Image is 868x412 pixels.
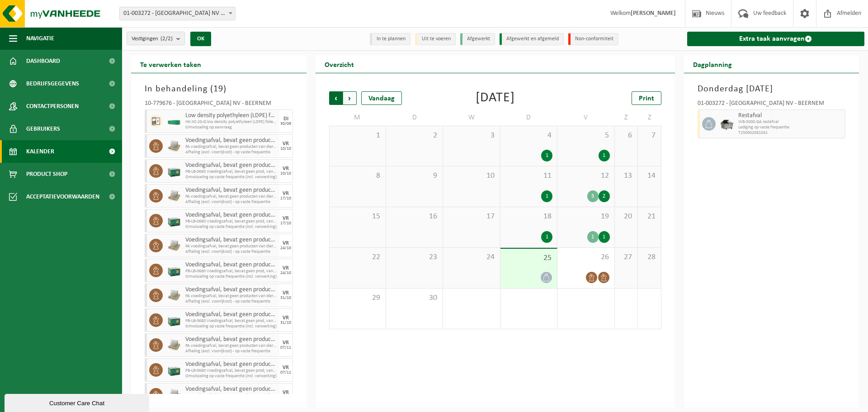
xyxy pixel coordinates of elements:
[415,33,456,45] li: Uit te voeren
[283,315,289,321] div: VR
[185,294,277,299] span: PA voedingsafval, bevat geen producten van dierlijke oorspr,
[185,324,277,329] span: Omwisseling op vaste frequentie (incl. verwerking)
[185,169,277,175] span: PB-LB-0680 Voedingsafval, bevat geen prod, van dierl oorspr
[642,212,656,222] span: 21
[500,33,564,45] li: Afgewerkt en afgemeld
[185,162,277,169] span: Voedingsafval, bevat geen producten van dierlijke oorsprong, gemengde verpakking (exclusief glas)
[557,109,614,126] td: V
[619,212,633,222] span: 20
[448,171,495,181] span: 10
[283,141,289,147] div: VR
[316,55,363,73] h2: Overzicht
[185,119,277,125] span: HK-XC-20-G low density polyethyleen (LDPE) folie, los, nat/g
[131,55,210,73] h2: Te verwerken taken
[185,311,277,318] span: Voedingsafval, bevat geen producten van dierlijke oorsprong, gemengde verpakking (exclusief glas)
[443,109,500,126] td: W
[283,241,289,246] div: VR
[687,32,865,46] a: Extra taak aanvragen
[738,112,843,119] span: Restafval
[505,171,552,181] span: 11
[280,321,291,325] div: 31/10
[361,91,402,105] div: Vandaag
[280,171,291,176] div: 10/10
[391,252,438,262] span: 23
[26,185,99,208] span: Acceptatievoorwaarden
[185,219,277,224] span: PB-LB-0680 Voedingsafval, bevat geen prod, van dierl oorspr
[160,36,173,42] count: (2/2)
[5,392,151,412] iframe: chat widget
[283,116,288,122] div: DI
[541,150,552,161] div: 1
[448,212,495,222] span: 17
[280,271,291,275] div: 24/10
[280,346,291,350] div: 07/11
[26,72,79,95] span: Bedrijfsgegevens
[738,125,843,130] span: Lediging op vaste frequentie
[280,221,291,226] div: 17/10
[283,265,289,271] div: VR
[185,125,277,130] span: Omwisseling op aanvraag
[505,212,552,222] span: 18
[26,163,67,185] span: Product Shop
[391,293,438,303] span: 30
[185,393,277,398] span: PA voedingsafval, bevat geen producten van dierlijke oorspr,
[562,212,609,222] span: 19
[642,171,656,181] span: 14
[619,131,633,141] span: 6
[738,119,843,125] span: WB-5000-GA restafval
[334,212,381,222] span: 15
[185,269,277,274] span: PB-LB-0680 Voedingsafval, bevat geen prod, van dierl oorspr
[185,194,277,199] span: PA voedingsafval, bevat geen producten van dierlijke oorspr,
[505,253,552,263] span: 25
[167,313,181,327] img: PB-LB-0680-HPE-GN-01
[334,171,381,181] span: 8
[185,386,277,393] span: Voedingsafval, bevat geen producten van dierlijke oorsprong, gemengde verpakking (exclusief glas)
[562,131,609,141] span: 5
[631,10,676,17] strong: [PERSON_NAME]
[185,175,277,180] span: Omwisseling op vaste frequentie (incl. verwerking)
[280,370,291,375] div: 07/11
[185,299,277,304] span: Afhaling (excl. voorrijkost) - op vaste frequentie
[185,112,277,119] span: Low density polyethyleen (LDPE) folie, los, naturel/gekleurd (80/20)
[127,32,185,45] button: Vestigingen(2/2)
[698,100,846,109] div: 01-003272 - [GEOGRAPHIC_DATA] NV - BEERNEM
[185,237,277,244] span: Voedingsafval, bevat geen producten van dierlijke oorsprong, gemengde verpakking (exclusief glas)
[283,216,289,221] div: VR
[283,191,289,196] div: VR
[167,289,181,302] img: LP-PA-00000-WDN-11
[120,7,235,20] span: 01-003272 - BELGOSUC NV - BEERNEM
[391,212,438,222] span: 16
[185,249,277,255] span: Afhaling (excl. voorrijkost) - op vaste frequentie
[167,139,181,153] img: LP-PA-00000-WDN-11
[185,336,277,343] span: Voedingsafval, bevat geen producten van dierlijke oorsprong, gemengde verpakking (exclusief glas)
[185,150,277,155] span: Afhaling (excl. voorrijkost) - op vaste frequentie
[642,252,656,262] span: 28
[167,214,181,227] img: PB-LB-0680-HPE-GN-01
[599,150,610,161] div: 1
[167,118,181,125] img: HK-XC-20-GN-00
[720,117,734,131] img: WB-5000-GAL-GY-01
[167,164,181,178] img: PB-LB-0680-HPE-GN-01
[185,343,277,349] span: PA voedingsafval, bevat geen producten van dierlijke oorspr,
[185,261,277,269] span: Voedingsafval, bevat geen producten van dierlijke oorsprong, gemengde verpakking (exclusief glas)
[329,91,343,105] span: Vorige
[460,33,495,45] li: Afgewerkt
[448,131,495,141] span: 3
[26,50,60,72] span: Dashboard
[505,131,552,141] span: 4
[639,95,654,102] span: Print
[280,246,291,251] div: 24/10
[185,137,277,144] span: Voedingsafval, bevat geen producten van dierlijke oorsprong, gemengde verpakking (exclusief glas)
[283,166,289,171] div: VR
[343,91,357,105] span: Volgende
[334,131,381,141] span: 1
[280,147,291,151] div: 10/10
[185,368,277,374] span: PB-LB-0680 Voedingsafval, bevat geen prod, van dierl oorspr
[167,239,181,252] img: LP-PA-00000-WDN-11
[619,171,633,181] span: 13
[599,231,610,243] div: 1
[185,212,277,219] span: Voedingsafval, bevat geen producten van dierlijke oorsprong, gemengde verpakking (exclusief glas)
[167,363,181,377] img: PB-LB-0680-HPE-GN-01
[283,290,289,296] div: VR
[167,189,181,203] img: LP-PA-00000-WDN-11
